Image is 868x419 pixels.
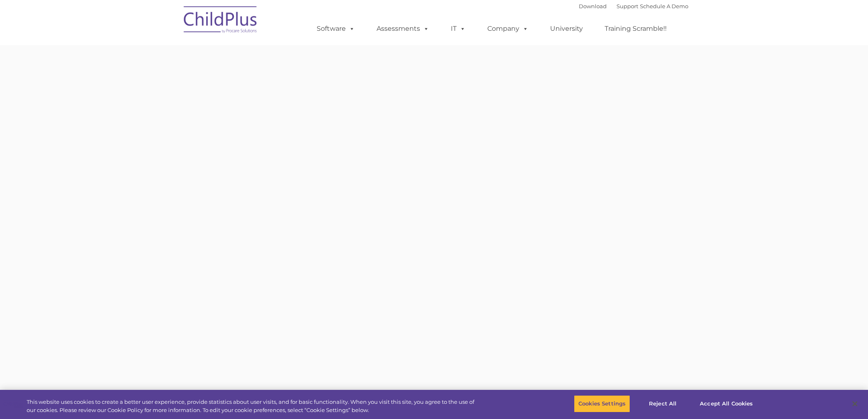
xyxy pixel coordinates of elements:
a: Schedule A Demo [640,3,688,9]
font: | [579,3,688,9]
button: Cookies Settings [574,395,630,412]
a: University [542,21,591,37]
a: Company [479,21,537,37]
a: Download [579,3,607,9]
a: IT [443,21,474,37]
button: Close [846,395,864,413]
div: This website uses cookies to create a better user experience, provide statistics about user visit... [27,398,477,414]
a: Assessments [368,21,437,37]
a: Software [308,21,363,37]
img: ChildPlus by Procare Solutions [180,0,262,41]
button: Reject All [637,395,688,412]
a: Support [617,3,638,9]
a: Training Scramble!! [596,21,675,37]
button: Accept All Cookies [695,395,757,412]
